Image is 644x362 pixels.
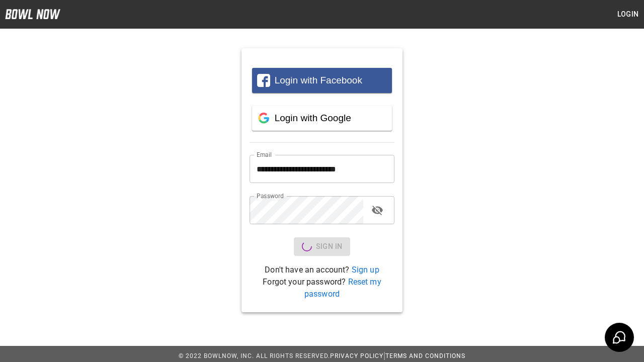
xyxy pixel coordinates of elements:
[352,265,379,275] a: Sign up
[250,276,394,300] p: Forgot your password?
[367,200,387,220] button: toggle password visibility
[5,9,60,19] img: logo
[252,68,392,93] button: Login with Facebook
[179,352,330,359] span: © 2022 BowlNow, Inc. All Rights Reserved.
[250,264,394,276] p: Don't have an account?
[275,113,351,123] span: Login with Google
[612,5,644,24] button: Login
[385,352,465,359] a: Terms and Conditions
[330,352,383,359] a: Privacy Policy
[304,277,381,299] a: Reset my password
[252,106,392,131] button: Login with Google
[275,75,362,85] span: Login with Facebook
